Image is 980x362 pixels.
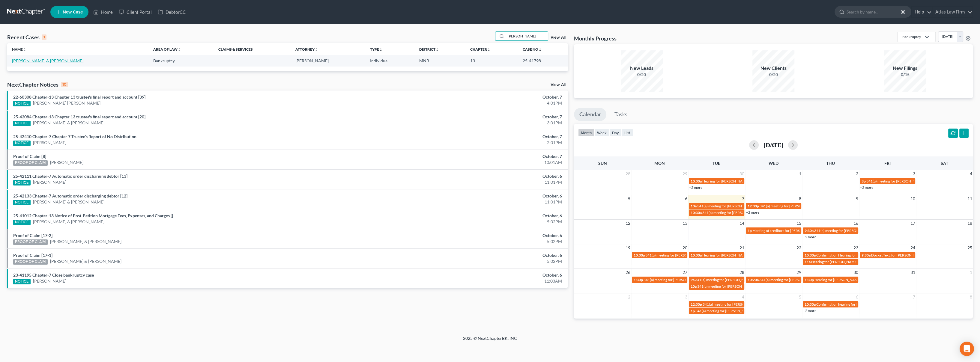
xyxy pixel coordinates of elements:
[574,35,617,42] h3: Monthly Progress
[33,199,104,205] a: [PERSON_NAME] & [PERSON_NAME]
[682,269,688,276] span: 27
[7,81,68,88] div: NextChapter Notices
[697,204,755,208] span: 341(a) meeting for [PERSON_NAME]
[214,43,290,55] th: Claims & Services
[798,170,802,177] span: 1
[805,302,816,307] span: 10:30a
[796,220,802,227] span: 15
[315,48,318,52] i: unfold_more
[644,277,701,282] span: 341(a) meeting for [PERSON_NAME]
[23,48,26,52] i: unfold_more
[796,244,802,251] span: 22
[695,309,753,313] span: 341(a) meeting for [PERSON_NAME]
[13,253,52,258] a: Proof of Claim [17-1]
[465,55,518,66] td: 13
[625,269,631,276] span: 26
[697,284,755,289] span: 341(a) meeting for [PERSON_NAME]
[383,153,562,159] div: October, 7
[13,213,173,218] a: 25-41012 Chapter-13 Notice of Post-Petition Mortgage Fees, Expenses, and Charges []
[746,210,759,215] a: +2 more
[752,228,850,233] span: Meeting of creditors for [PERSON_NAME] & [PERSON_NAME]
[816,302,884,307] span: Confirmation hearing for [PERSON_NAME]
[13,233,52,238] a: Proof of Claim [17-2]
[912,170,916,177] span: 3
[42,34,46,40] div: 1
[912,7,932,17] a: Help
[523,47,542,52] a: Case Nounfold_more
[13,193,127,198] a: 25-42133 Chapter-7 Automatic order discharging debtor [12]
[805,277,814,282] span: 1:30p
[814,277,861,282] span: Hearing for [PERSON_NAME]
[811,260,858,264] span: Hearing for [PERSON_NAME]
[155,7,189,17] a: DebtorCC
[63,10,83,14] span: New Case
[763,142,783,148] h2: [DATE]
[13,200,31,205] div: NOTICE
[414,55,466,66] td: MNB
[798,293,802,301] span: 5
[13,160,48,166] div: PROOF OF CLAIM
[383,114,562,120] div: October, 7
[13,239,48,245] div: PROOF OF CLAIM
[379,48,383,52] i: unfold_more
[153,47,181,52] a: Area of Lawunfold_more
[33,140,66,146] a: [PERSON_NAME]
[90,7,116,17] a: Home
[910,269,916,276] span: 31
[682,170,688,177] span: 29
[116,7,155,17] a: Client Portal
[814,228,872,233] span: 341(a) meeting for [PERSON_NAME]
[50,159,83,165] a: [PERSON_NAME]
[538,48,542,52] i: unfold_more
[383,278,562,284] div: 11:03AM
[855,170,859,177] span: 2
[383,134,562,140] div: October, 7
[691,284,697,289] span: 10a
[967,244,973,251] span: 25
[370,47,383,52] a: Typeunfold_more
[435,48,439,52] i: unfold_more
[805,228,814,233] span: 9:30a
[932,7,973,17] a: Atlas Law Firm
[383,219,562,225] div: 5:02PM
[383,173,562,179] div: October, 6
[967,195,973,202] span: 11
[752,72,794,78] div: 0/20
[798,195,802,202] span: 8
[803,235,816,239] a: +2 more
[910,244,916,251] span: 24
[419,47,439,52] a: Districtunfold_more
[319,335,661,346] div: 2025 © NextChapterBK, INC
[689,185,702,190] a: +2 more
[148,55,214,66] td: Bankruptcy
[941,161,948,166] span: Sat
[33,278,66,284] a: [PERSON_NAME]
[291,55,365,66] td: [PERSON_NAME]
[796,269,802,276] span: 29
[884,161,891,166] span: Fri
[365,55,414,66] td: Individual
[884,65,926,72] div: New Filings
[609,108,633,121] a: Tasks
[645,253,735,257] span: 341(a) meeting for [PERSON_NAME] & [PERSON_NAME]
[383,233,562,239] div: October, 6
[61,82,68,87] div: 10
[13,220,31,225] div: NOTICE
[627,293,631,301] span: 2
[703,302,760,307] span: 341(a) meeting for [PERSON_NAME]
[691,210,702,215] span: 10:30a
[862,179,866,183] span: 3p
[50,258,121,264] a: [PERSON_NAME] & [PERSON_NAME]
[805,260,811,264] span: 11a
[551,83,566,87] a: View All
[383,239,562,245] div: 5:02PM
[860,185,873,190] a: +2 more
[598,161,607,166] span: Sun
[702,253,781,257] span: Hearing for [PERSON_NAME] & [PERSON_NAME]
[383,159,562,165] div: 10:01AM
[748,277,759,282] span: 10:20a
[816,253,925,257] span: Confirmation Hearing for [PERSON_NAME][DEMOGRAPHIC_DATA]
[13,94,145,99] a: 22-60308 Chapter-13 Chapter 13 trustee's final report and account [39]
[691,302,702,307] span: 12:30p
[739,244,745,251] span: 21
